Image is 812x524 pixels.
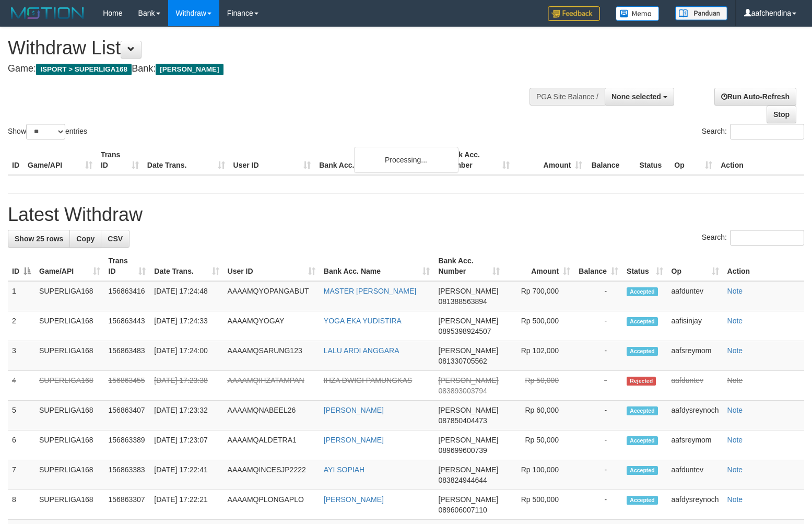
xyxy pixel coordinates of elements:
a: AYI SOPIAH [324,465,364,474]
td: 156863407 [104,401,150,430]
input: Search: [730,124,804,139]
span: Copy 089699600739 to clipboard [438,446,487,455]
td: AAAAMQYOPANGABUT [223,281,320,311]
td: AAAAMQNABEEL26 [223,401,320,430]
a: Note [727,495,743,504]
td: [DATE] 17:23:38 [150,371,223,401]
th: Status [635,145,670,175]
img: Button%20Memo.svg [616,6,660,21]
a: Note [727,436,743,444]
td: 7 [8,460,35,490]
span: Copy 0895398924507 to clipboard [438,327,491,335]
div: PGA Site Balance / [529,88,605,106]
span: Copy 087850404473 to clipboard [438,416,487,425]
td: - [574,341,622,371]
span: Accepted [627,436,658,445]
a: CSV [101,230,130,248]
th: User ID [229,145,315,175]
td: 4 [8,371,35,401]
td: 156863383 [104,460,150,490]
td: aafduntev [667,371,723,401]
th: Date Trans. [143,145,229,175]
a: MASTER [PERSON_NAME] [324,287,416,295]
td: Rp 500,000 [504,311,574,341]
td: 6 [8,430,35,460]
span: [PERSON_NAME] [438,465,498,474]
span: None selected [611,92,661,101]
th: ID: activate to sort column descending [8,251,35,281]
td: 5 [8,401,35,430]
td: 156863389 [104,430,150,460]
a: Copy [69,230,101,248]
a: YOGA EKA YUDISTIRA [324,317,402,325]
button: None selected [605,88,674,106]
span: Accepted [627,347,658,356]
td: aafdysreynoch [667,490,723,520]
td: SUPERLIGA168 [35,311,104,341]
span: Copy 089606007110 to clipboard [438,506,487,514]
th: ID [8,145,23,175]
td: AAAAMQPLONGAPLO [223,490,320,520]
td: - [574,430,622,460]
td: [DATE] 17:22:41 [150,460,223,490]
td: AAAAMQYOGAY [223,311,320,341]
a: Show 25 rows [8,230,70,248]
img: panduan.png [675,6,727,20]
h4: Game: Bank: [8,64,531,74]
th: Action [716,145,804,175]
th: Bank Acc. Name: activate to sort column ascending [320,251,434,281]
a: LALU ARDI ANGGARA [324,346,399,355]
td: Rp 50,000 [504,371,574,401]
td: - [574,371,622,401]
span: Accepted [627,287,658,296]
td: SUPERLIGA168 [35,371,104,401]
a: [PERSON_NAME] [324,495,384,504]
a: Note [727,465,743,474]
th: Bank Acc. Number [441,145,514,175]
td: aafisinjay [667,311,723,341]
span: Copy 081388563894 to clipboard [438,297,487,306]
span: [PERSON_NAME] [438,406,498,414]
td: Rp 500,000 [504,490,574,520]
th: User ID: activate to sort column ascending [223,251,320,281]
td: 8 [8,490,35,520]
h1: Latest Withdraw [8,204,804,225]
th: Status: activate to sort column ascending [622,251,667,281]
td: aafsreymom [667,341,723,371]
td: [DATE] 17:24:00 [150,341,223,371]
select: Showentries [26,124,65,139]
span: [PERSON_NAME] [438,317,498,325]
a: Note [727,376,743,385]
td: 156863416 [104,281,150,311]
label: Search: [702,124,804,139]
td: aafdysreynoch [667,401,723,430]
span: [PERSON_NAME] [156,64,223,75]
td: [DATE] 17:24:33 [150,311,223,341]
th: Balance: activate to sort column ascending [574,251,622,281]
td: - [574,311,622,341]
th: Op: activate to sort column ascending [667,251,723,281]
span: [PERSON_NAME] [438,346,498,355]
a: Stop [767,106,796,123]
input: Search: [730,230,804,246]
th: Amount: activate to sort column ascending [504,251,574,281]
td: 2 [8,311,35,341]
th: Trans ID: activate to sort column ascending [104,251,150,281]
td: SUPERLIGA168 [35,490,104,520]
td: - [574,460,622,490]
span: Rejected [627,377,656,386]
td: [DATE] 17:23:32 [150,401,223,430]
td: AAAAMQIHZATAMPAN [223,371,320,401]
td: SUPERLIGA168 [35,430,104,460]
td: Rp 60,000 [504,401,574,430]
a: [PERSON_NAME] [324,436,384,444]
label: Show entries [8,124,87,139]
td: - [574,281,622,311]
span: Copy 081330705562 to clipboard [438,357,487,365]
span: Copy 083893003794 to clipboard [438,387,487,395]
td: 156863455 [104,371,150,401]
th: Bank Acc. Number: activate to sort column ascending [434,251,504,281]
td: 1 [8,281,35,311]
td: 156863443 [104,311,150,341]
td: Rp 50,000 [504,430,574,460]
